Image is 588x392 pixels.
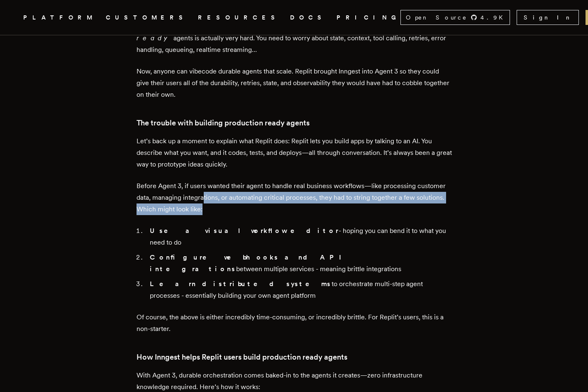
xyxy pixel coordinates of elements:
[198,12,280,23] button: RESOURCES
[150,280,332,288] strong: Learn distributed systems
[137,135,452,170] p: Let’s back up a moment to explain what Replit does: Replit lets you build apps by talking to an A...
[137,66,452,100] p: Now, anyone can vibecode durable agents that scale. Replit brought Inngest into Agent 3 so they c...
[290,12,327,23] a: DOCS
[147,252,452,275] li: between multiple services - meaning brittle integrations
[147,278,452,301] li: to orchestrate multi-step agent processes - essentially building your own agent platform
[337,12,400,23] a: PRICING
[23,12,96,23] button: PLATFORM
[147,225,452,248] li: - hoping you can bend it to what you need to do
[517,10,579,25] a: Sign In
[106,12,188,23] a: CUSTOMERS
[137,22,399,42] em: production ready
[137,311,452,335] p: Of course, the above is either incredibly time-consuming, or incredibly brittle. For Replit’s use...
[406,13,467,22] span: Open Source
[137,180,452,215] p: Before Agent 3, if users wanted their agent to handle real business workflows—like processing cus...
[137,117,452,129] h3: The trouble with building production ready agents
[137,20,452,56] p: But as you may have seen in Inngest’s release, building agents is actually very hard. You need to...
[150,253,349,273] strong: Configure webhooks and API integrations
[481,13,508,22] span: 4.9 K
[137,351,452,363] h3: How Inngest helps Replit users build production ready agents
[150,227,339,235] strong: Use a visual workflow editor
